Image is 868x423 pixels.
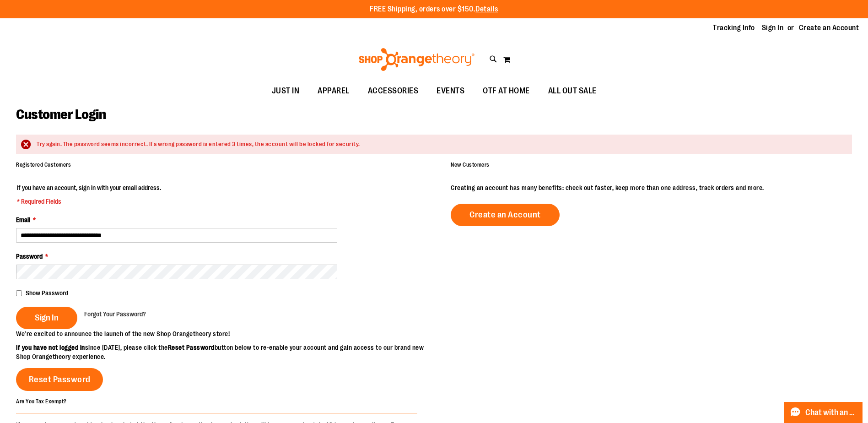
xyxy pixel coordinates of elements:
a: Sign In [762,23,784,33]
span: Reset Password [29,374,91,385]
span: Show Password [26,289,68,297]
span: Chat with an Expert [805,408,857,417]
span: Password [16,253,43,260]
div: Try again. The password seems incorrect. If a wrong password is entered 3 times, the account will... [37,140,843,149]
strong: New Customers [451,162,490,168]
legend: If you have an account, sign in with your email address. [16,183,162,206]
span: Forgot Your Password? [84,310,146,318]
p: Creating an account has many benefits: check out faster, keep more than one address, track orders... [451,183,852,192]
span: APPAREL [318,81,350,101]
img: Shop Orangetheory [357,48,476,71]
a: Create an Account [451,204,560,226]
strong: Reset Password [168,344,215,351]
button: Chat with an Expert [784,402,863,423]
span: OTF AT HOME [483,81,530,101]
p: since [DATE], please click the button below to re-enable your account and gain access to our bran... [16,343,434,361]
span: ALL OUT SALE [548,81,597,101]
button: Sign In [16,307,77,329]
span: EVENTS [437,81,464,101]
span: Customer Login [16,107,106,122]
span: Email [16,216,30,223]
span: * Required Fields [17,197,161,206]
p: FREE Shipping, orders over $150. [370,4,498,15]
p: We’re excited to announce the launch of the new Shop Orangetheory store! [16,329,434,338]
strong: Are You Tax Exempt? [16,398,67,405]
a: Details [475,5,498,13]
strong: Registered Customers [16,162,71,168]
span: Create an Account [469,210,541,220]
strong: If you have not logged in [16,344,85,351]
span: ACCESSORIES [368,81,419,101]
a: Reset Password [16,368,103,391]
a: Forgot Your Password? [84,309,146,319]
span: JUST IN [272,81,300,101]
a: Tracking Info [713,23,755,33]
span: Sign In [35,313,59,323]
a: Create an Account [799,23,859,33]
